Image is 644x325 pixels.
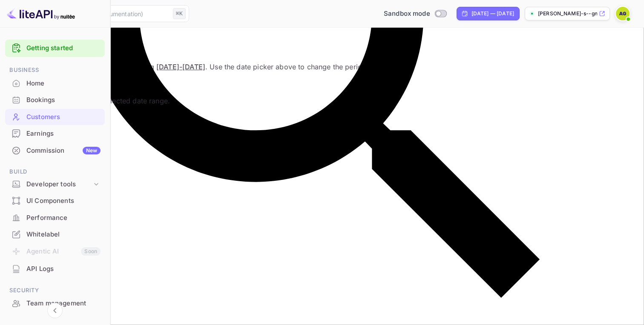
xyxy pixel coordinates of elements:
a: Team management [5,295,105,311]
div: Commission [26,146,101,156]
div: Developer tools [26,180,92,189]
div: API Logs [26,264,101,274]
div: Switch to Production mode [380,9,450,19]
span: Sandbox mode [384,9,430,19]
img: LiteAPI logo [7,7,75,20]
div: UI Components [5,193,105,209]
a: UI Components [5,193,105,208]
div: Earnings [26,129,101,139]
a: Customers [5,109,105,125]
a: API Logs [5,261,105,277]
a: Home [5,75,105,91]
a: CommissionNew [5,143,105,158]
span: Business [5,66,105,75]
div: Home [5,75,105,92]
a: Bookings [5,92,105,108]
div: Whitelabel [5,226,105,243]
a: Whitelabel [5,226,105,242]
div: API Logs [5,261,105,277]
div: Getting started [5,40,105,57]
div: Customers [5,109,105,125]
span: Build [5,167,105,177]
div: UI Components [26,196,101,206]
div: Performance [26,213,101,223]
div: CommissionNew [5,143,105,159]
div: Performance [5,210,105,226]
button: Collapse navigation [47,303,63,318]
a: Earnings [5,125,105,141]
div: Home [26,79,101,88]
div: ⌘K [173,8,186,19]
span: Security [5,286,105,295]
div: Team management [26,299,101,308]
div: Developer tools [5,177,105,192]
div: Earnings [5,125,105,142]
p: [PERSON_NAME]-s--gnecchi-1ojjm.... [538,10,597,17]
div: [DATE] — [DATE] [471,10,514,17]
div: New [83,147,101,154]
a: Performance [5,210,105,225]
div: Whitelabel [26,230,101,239]
div: Customers [26,112,101,122]
div: Bookings [5,92,105,108]
div: Team management [5,295,105,312]
a: Getting started [26,43,101,53]
img: Alex S. Gnecchi [616,7,630,20]
div: Bookings [26,95,101,105]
